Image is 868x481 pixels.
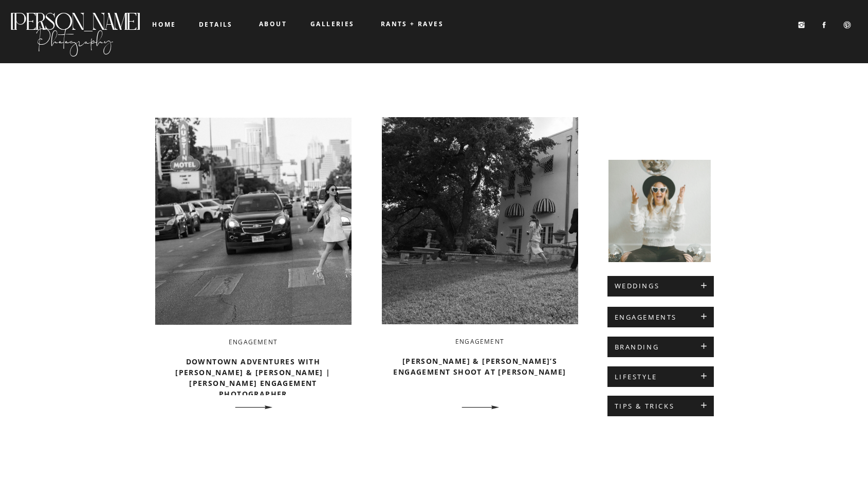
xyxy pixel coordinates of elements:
[310,21,353,28] a: galleries
[393,356,566,377] a: [PERSON_NAME] & [PERSON_NAME]’s Engagement Shoot at [PERSON_NAME]
[152,20,176,29] b: home
[155,118,352,325] img: Chic engagement photo of stylish couple in sunglasses on South Congress in Austin, photographed b...
[382,117,578,324] a: Cassie & David’s Engagement Shoot at Laguna Gloria
[175,357,330,399] a: Downtown Adventures with [PERSON_NAME] & [PERSON_NAME] | [PERSON_NAME] Engagement Photographer
[615,282,707,290] a: WEDDINGS
[455,337,504,346] a: Engagement
[310,20,355,28] b: galleries
[259,20,287,28] b: about
[9,20,141,54] a: Photography
[199,21,228,27] a: details
[615,373,707,381] a: LIFESTYLE
[615,402,707,411] a: TIPS & TRICKS
[229,338,278,346] a: Engagement
[9,8,141,25] a: [PERSON_NAME]
[199,20,233,29] b: details
[230,399,276,416] a: Downtown Adventures with Ana & Pedro | Austin Engagement Photographer
[615,343,707,351] a: BRANDING
[457,399,503,416] a: Cassie & David’s Engagement Shoot at Laguna Gloria
[259,21,286,28] a: about
[615,313,707,322] a: ENGAGEMENTS
[381,20,444,28] b: RANTS + RAVES
[152,21,176,28] a: home
[371,21,453,28] a: RANTS + RAVES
